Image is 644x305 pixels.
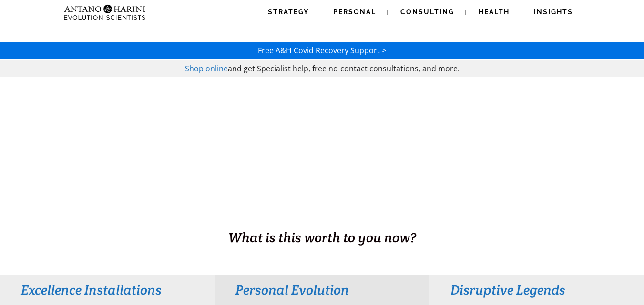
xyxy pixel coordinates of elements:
[21,281,193,298] h3: Excellence Installations
[185,63,228,74] a: Shop online
[534,8,573,16] span: Insights
[268,8,309,16] span: Strategy
[228,63,460,74] span: and get Specialist help, free no-contact consultations, and more.
[235,281,408,298] h3: Personal Evolution
[333,8,376,16] span: Personal
[400,8,454,16] span: Consulting
[228,229,416,246] span: What is this worth to you now?
[450,281,623,298] h3: Disruptive Legends
[1,208,643,228] h1: BUSINESS. HEALTH. Family. Legacy
[258,45,386,56] a: Free A&H Covid Recovery Support >
[479,8,510,16] span: Health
